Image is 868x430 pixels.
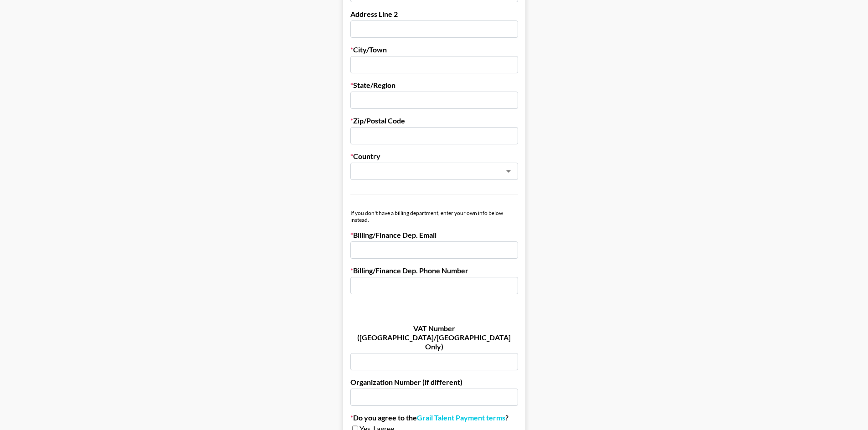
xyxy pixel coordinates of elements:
button: Open [502,165,515,178]
label: Do you agree to the ? [350,413,518,422]
label: Zip/Postal Code [350,116,518,125]
a: Grail Talent Payment terms [417,413,505,422]
label: State/Region [350,81,518,90]
label: Organization Number (if different) [350,378,518,387]
label: VAT Number ([GEOGRAPHIC_DATA]/[GEOGRAPHIC_DATA] Only) [350,324,518,351]
label: Address Line 2 [350,10,518,19]
label: Billing/Finance Dep. Email [350,230,518,240]
label: City/Town [350,45,518,54]
label: Billing/Finance Dep. Phone Number [350,266,518,275]
label: Country [350,152,518,161]
div: If you don't have a billing department, enter your own info below instead. [350,210,518,223]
